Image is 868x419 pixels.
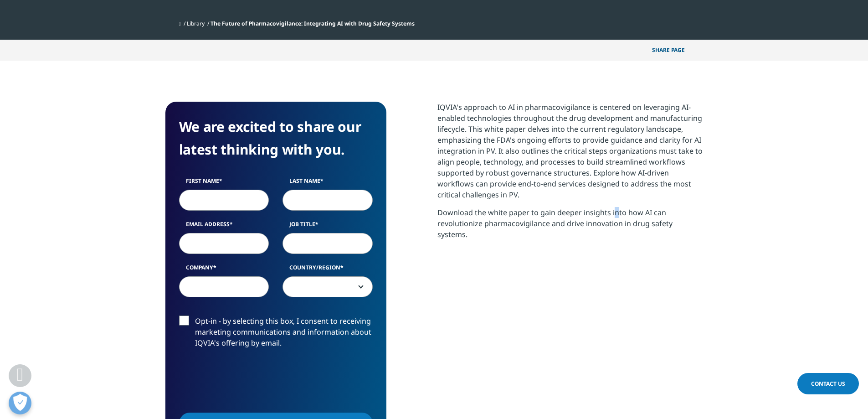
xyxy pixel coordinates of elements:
[179,177,269,190] label: First Name
[437,207,703,247] p: Download the white paper to gain deeper insights into how AI can revolutionize pharmacovigilance ...
[9,392,31,414] button: Open Preferences
[437,102,703,207] p: IQVIA's approach to AI in pharmacovigilance is centered on leveraging AI-enabled technologies thr...
[187,20,205,27] a: Library
[179,363,318,398] iframe: reCAPTCHA
[211,20,415,27] span: The Future of Pharmacovigilance: Integrating AI with Drug Safety Systems
[179,316,373,353] label: Opt-in - by selecting this box, I consent to receiving marketing communications and information a...
[179,115,373,161] h4: We are excited to share our latest thinking with you.
[282,264,373,276] label: Country/Region
[645,40,703,61] p: Share PAGE
[282,177,373,190] label: Last Name
[179,220,269,233] label: Email Address
[811,380,845,388] span: Contact Us
[797,373,859,394] a: Contact Us
[179,264,269,276] label: Company
[645,40,703,61] button: Share PAGEShare PAGE
[282,220,373,233] label: Job Title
